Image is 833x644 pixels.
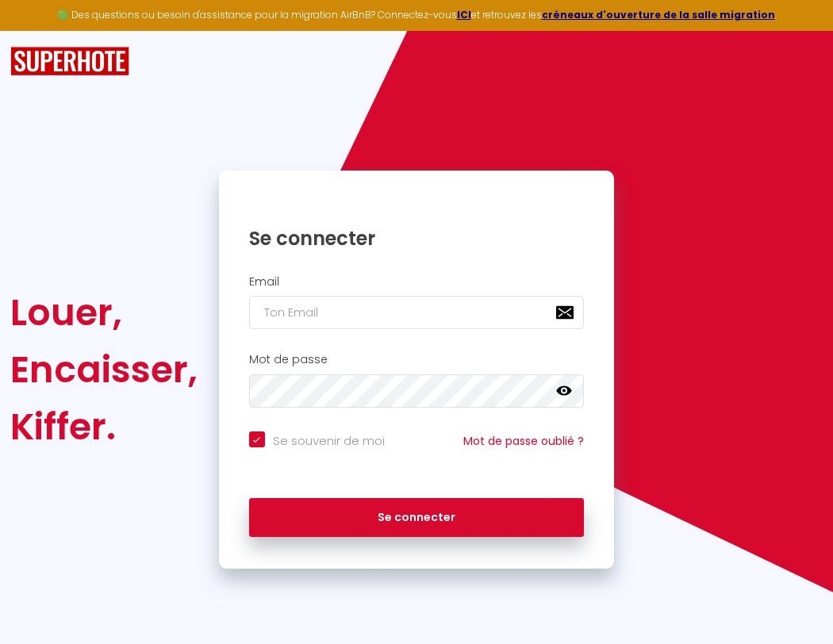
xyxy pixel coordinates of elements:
[249,226,585,251] h1: Se connecter
[10,398,198,455] div: Kiffer.
[463,433,584,449] a: Mot de passe oublié ?
[10,341,198,398] div: Encaisser,
[249,275,585,289] h2: Email
[249,498,585,538] button: Se connecter
[457,8,471,21] a: ICI
[249,296,585,329] input: Ton Email
[249,353,585,366] h2: Mot de passe
[10,47,129,76] img: SuperHote logo
[10,284,198,341] div: Louer,
[542,8,775,21] a: créneaux d'ouverture de la salle migration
